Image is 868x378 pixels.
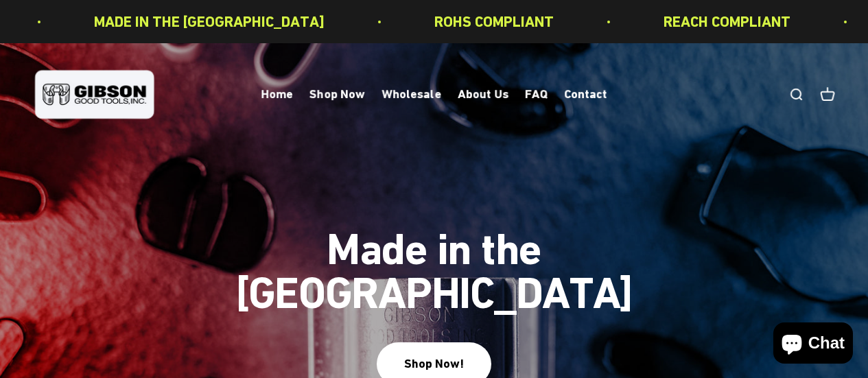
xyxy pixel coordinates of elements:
[564,87,607,102] a: Contact
[167,268,702,318] split-lines: Made in the [GEOGRAPHIC_DATA]
[458,87,508,102] a: About Us
[382,87,441,102] a: Wholesale
[525,87,548,102] a: FAQ
[309,87,365,102] a: Shop Now
[769,322,857,367] inbox-online-store-chat: Shopify online store chat
[434,10,554,34] p: ROHS COMPLIANT
[94,10,325,34] p: MADE IN THE [GEOGRAPHIC_DATA]
[404,354,464,374] div: Shop Now!
[261,87,293,102] a: Home
[664,10,790,34] p: REACH COMPLIANT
